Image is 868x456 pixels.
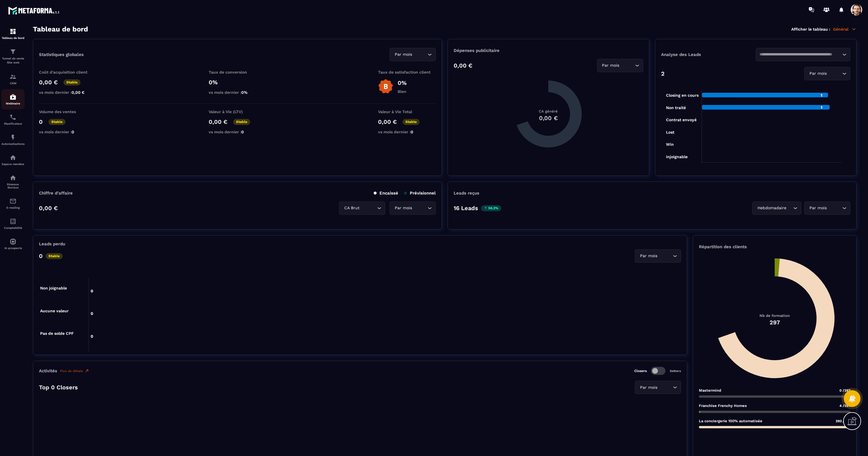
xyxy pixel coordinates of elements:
input: Search for option [787,205,792,211]
p: vs mois dernier : [39,130,97,134]
p: Général [833,27,856,32]
p: 0,00 € [209,118,227,125]
p: Stable [46,253,63,259]
p: Afficher le tableau : [791,27,830,31]
p: Répartition des clients [699,244,850,249]
tspan: Non joignable [40,286,67,291]
span: Par mois [601,62,621,69]
p: Tunnel de vente Site web [1,57,25,65]
a: schedulerschedulerPlanificateur [1,109,25,130]
p: Taux de conversion [209,70,266,74]
p: vs mois dernier : [209,90,266,95]
p: Stable [63,79,81,85]
div: Search for option [752,201,801,215]
input: Search for option [413,205,426,211]
span: 293 /297 [836,419,850,423]
p: Webinaire [1,102,25,105]
p: 16 Leads [454,205,478,212]
p: 0,00 € [39,205,58,212]
div: Search for option [804,201,850,215]
a: automationsautomationsEspace membre [1,150,25,170]
p: CRM [1,82,25,85]
p: 0,00 € [454,62,472,69]
div: Search for option [390,48,436,61]
p: 0 [39,118,43,125]
img: formation [10,73,16,80]
tspan: Aucune valeur [40,309,69,313]
p: 2 [661,70,665,77]
p: Closers [634,369,647,373]
span: 0 [241,130,244,134]
div: Search for option [390,201,436,215]
a: formationformationCRM [1,69,25,89]
p: Encaissé [374,190,398,196]
p: Analyse des Leads [661,52,756,57]
p: 0% [209,79,266,86]
img: email [10,198,16,205]
span: Par mois [639,384,659,391]
img: automations [10,154,16,161]
span: Par mois [393,51,413,58]
span: Par mois [808,70,828,77]
tspan: injoignable [666,154,687,159]
input: Search for option [659,384,671,391]
span: 0% [241,90,248,95]
p: vs mois dernier : [39,90,97,95]
p: Dépenses publicitaire [454,48,643,53]
input: Search for option [659,253,671,259]
input: Search for option [759,51,841,58]
div: Search for option [597,59,643,72]
span: Par mois [639,253,659,259]
p: Statistiques globales [39,52,84,57]
p: Valeur à Vie Total [378,109,436,114]
img: scheduler [10,114,16,121]
img: automations [10,238,16,245]
p: vs mois dernier : [209,130,266,134]
p: Stable [48,119,66,125]
p: Top 0 Closers [39,384,78,391]
input: Search for option [828,70,841,77]
tspan: Closing en cours [666,93,698,98]
p: Stable [403,119,420,125]
img: accountant [10,218,16,225]
p: E-mailing [1,206,25,209]
p: Leads perdu [39,241,65,246]
tspan: Lost [666,130,674,134]
p: Automatisations [1,142,25,145]
p: Activités [39,368,57,373]
input: Search for option [361,205,376,211]
p: Franchise Frenchy Homes [699,403,747,408]
p: vs mois dernier : [378,130,436,134]
input: Search for option [413,51,426,58]
p: Chiffre d’affaire [39,190,73,196]
img: logo [8,5,60,16]
p: Leads reçus [454,190,479,196]
p: Comptabilité [1,226,25,229]
span: 0,00 € [72,90,85,95]
tspan: Non traité [666,105,686,110]
span: Par mois [393,205,413,211]
p: IA prospects [1,246,25,250]
p: 0 [39,253,43,259]
span: 0 /297 [839,388,850,393]
p: 0,00 € [378,118,397,125]
tspan: Win [666,142,674,147]
span: CA Brut [343,205,361,211]
img: formation [10,28,16,35]
h3: Tableau de bord [33,25,88,33]
tspan: Contrat envoyé [666,117,696,122]
p: 0,00 € [39,79,58,86]
span: Par mois [808,205,828,211]
p: Taux de satisfaction client [378,70,436,74]
div: Search for option [756,48,850,61]
a: social-networksocial-networkRéseaux Sociaux [1,170,25,193]
input: Search for option [621,62,634,69]
img: b-badge-o.b3b20ee6.svg [378,79,393,94]
img: formation [10,48,16,55]
a: automationsautomationsWebinaire [1,89,25,109]
span: 4 /297 [839,404,850,408]
p: Volume des ventes [39,109,97,114]
div: Search for option [339,201,385,215]
div: Search for option [804,67,850,80]
img: social-network [10,174,16,181]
